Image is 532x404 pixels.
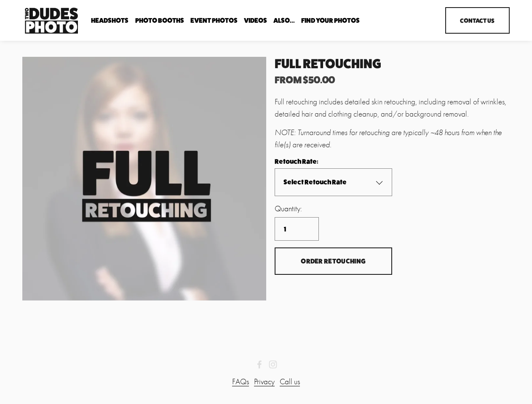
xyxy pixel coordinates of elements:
[91,16,128,24] a: folder dropdown
[22,5,80,36] img: Two Dudes Photo | Headshots, Portraits &amp; Photo Booths
[273,16,295,24] a: folder dropdown
[275,203,510,215] label: Quantity:
[275,247,392,275] button: Order Retouching
[301,17,360,24] span: Find Your Photos
[232,376,249,388] a: FAQs
[190,16,238,24] a: Event Photos
[275,128,503,149] em: NOTE: Turnaround times for retouching are typically ~48 hours from when the file(s) are received.
[275,75,510,85] div: from $50.00
[301,16,360,24] a: folder dropdown
[254,376,275,388] a: Privacy
[269,360,277,369] a: Instagram
[135,16,184,24] a: folder dropdown
[445,7,510,34] a: Contact Us
[275,217,319,241] input: Quantity
[22,57,266,300] div: Gallery
[244,16,267,24] a: Videos
[280,376,300,388] a: Call us
[275,96,510,120] p: Full retouching includes detailed skin retouching, including removal of wrinkles, detailed hair a...
[273,17,295,24] span: Also...
[301,257,366,265] span: Order Retouching
[275,157,392,165] div: Retouch Rate:
[255,360,264,369] a: 2 Dudes & A Booth
[275,57,510,70] h1: Full Retouching
[135,17,184,24] span: Photo Booths
[91,17,128,24] span: Headshots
